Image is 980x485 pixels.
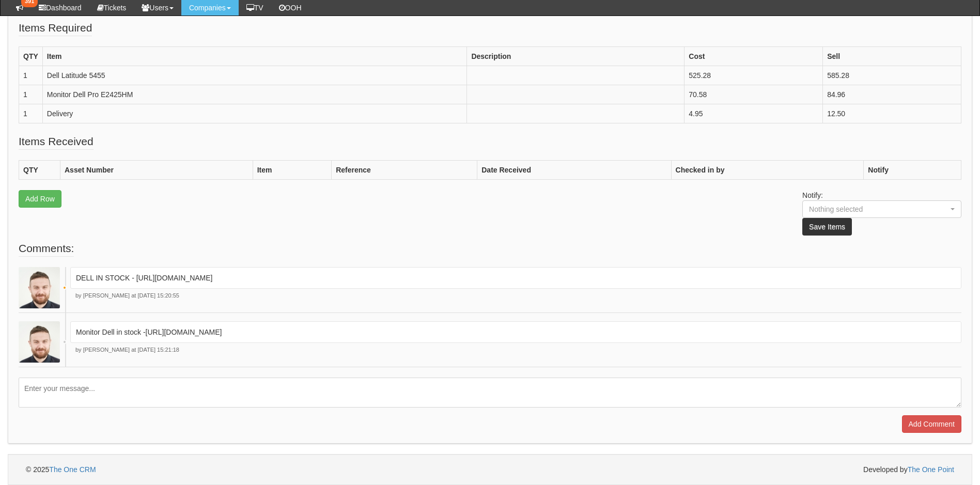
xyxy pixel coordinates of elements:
[19,66,43,85] td: 1
[685,85,823,104] td: 70.58
[802,200,961,218] button: Nothing selected
[253,161,332,180] th: Item
[332,161,477,180] th: Reference
[864,161,961,180] th: Notify
[802,190,961,236] p: Notify:
[671,161,864,180] th: Checked in by
[19,161,60,180] th: QTY
[823,66,961,85] td: 585.28
[19,190,61,208] a: Add Row
[19,47,43,66] th: QTY
[685,66,823,85] td: 525.28
[19,104,43,123] td: 1
[809,204,935,214] div: Nothing selected
[60,161,253,180] th: Asset Number
[467,47,685,66] th: Description
[802,218,852,236] button: Save Items
[823,104,961,123] td: 12.50
[19,241,74,257] legend: Comments:
[49,465,96,474] a: The One CRM
[19,321,60,363] img: Brad Guiness
[42,66,467,85] td: Dell Latitude 5455
[70,346,961,354] p: by [PERSON_NAME] at [DATE] 15:21:18
[42,85,467,104] td: Monitor Dell Pro E2425HM
[19,20,92,36] legend: Items Required
[685,104,823,123] td: 4.95
[76,327,956,337] p: Monitor Dell in stock -[URL][DOMAIN_NAME]
[823,85,961,104] td: 84.96
[42,47,467,66] th: Item
[902,415,961,433] input: Add Comment
[908,465,954,474] a: The One Point
[76,273,956,283] p: DELL IN STOCK - [URL][DOMAIN_NAME]
[477,161,671,180] th: Date Received
[26,465,96,474] span: © 2025
[823,47,961,66] th: Sell
[19,85,43,104] td: 1
[42,104,467,123] td: Delivery
[19,134,94,150] legend: Items Received
[70,292,961,300] p: by [PERSON_NAME] at [DATE] 15:20:55
[685,47,823,66] th: Cost
[863,464,954,475] span: Developed by
[19,267,60,308] img: Brad Guiness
